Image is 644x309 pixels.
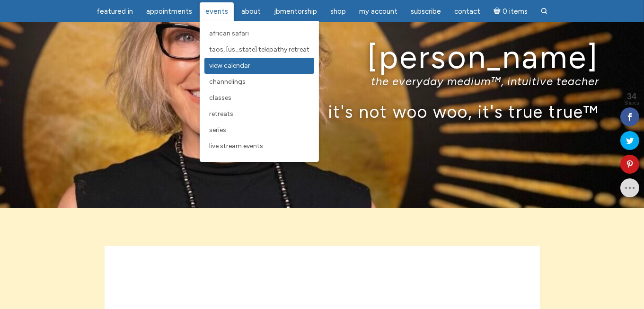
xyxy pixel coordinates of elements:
[204,90,314,106] a: Classes
[200,2,234,21] a: Events
[209,78,246,86] span: Channelings
[325,2,352,21] a: Shop
[411,7,441,16] span: Subscribe
[449,2,486,21] a: Contact
[455,7,481,16] span: Contact
[359,7,397,16] span: My Account
[209,62,250,70] span: View Calendar
[204,26,314,42] a: African Safari
[204,106,314,122] a: Retreats
[209,126,226,134] span: Series
[209,45,309,53] span: Taos, [US_STATE] Telepathy Retreat
[141,2,198,21] a: Appointments
[209,110,233,118] span: Retreats
[209,29,249,37] span: African Safari
[146,7,192,16] span: Appointments
[353,2,403,21] a: My Account
[274,7,317,16] span: JBMentorship
[503,8,528,15] span: 0 items
[97,7,133,16] span: featured in
[494,7,503,16] i: Cart
[204,138,314,154] a: Live Stream Events
[209,142,263,150] span: Live Stream Events
[241,7,261,16] span: About
[204,74,314,90] a: Channelings
[204,42,314,58] a: Taos, [US_STATE] Telepathy Retreat
[204,122,314,138] a: Series
[204,58,314,74] a: View Calendar
[45,101,599,122] p: it's not woo woo, it's true true™
[405,2,447,21] a: Subscribe
[488,1,534,21] a: Cart0 items
[91,2,139,21] a: featured in
[330,7,346,16] span: Shop
[209,94,231,102] span: Classes
[268,2,323,21] a: JBMentorship
[624,101,639,106] span: Shares
[205,7,228,16] span: Events
[236,2,266,21] a: About
[45,74,599,88] p: the everyday medium™, intuitive teacher
[624,92,639,101] span: 34
[45,39,599,75] h1: [PERSON_NAME]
